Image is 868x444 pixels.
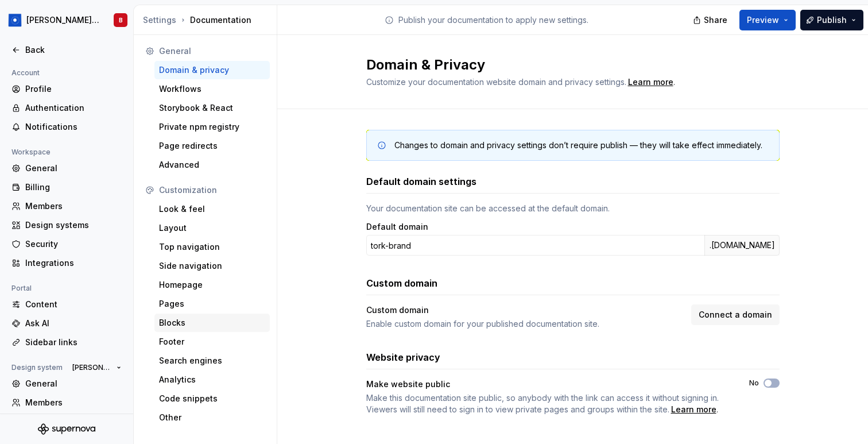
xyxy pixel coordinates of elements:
[366,304,429,316] div: Custom domain
[704,14,727,26] span: Share
[671,404,716,415] a: Learn more
[25,83,122,95] div: Profile
[159,279,265,291] div: Homepage
[7,235,126,253] a: Security
[628,76,673,88] a: Learn more
[154,137,270,155] a: Page redirects
[119,16,123,25] div: B
[154,295,270,313] a: Pages
[7,118,126,136] a: Notifications
[159,355,265,366] div: Search engines
[7,393,126,412] a: Members
[25,44,122,56] div: Back
[72,363,112,372] span: [PERSON_NAME] Design System
[38,423,95,435] svg: Supernova Logo
[366,350,440,364] h3: Website privacy
[25,397,122,408] div: Members
[159,393,265,404] div: Code snippets
[7,197,126,215] a: Members
[154,389,270,408] a: Code snippets
[159,298,265,310] div: Pages
[366,77,626,87] span: Customize your documentation website domain and privacy settings.
[159,159,265,171] div: Advanced
[7,361,67,374] div: Design system
[691,304,780,325] button: Connect a domain
[687,10,735,30] button: Share
[366,175,476,188] h3: Default domain settings
[7,254,126,272] a: Integrations
[143,14,272,26] div: Documentation
[159,45,265,57] div: General
[7,159,126,177] a: General
[143,14,176,26] button: Settings
[25,337,122,348] div: Sidebar links
[7,178,126,196] a: Billing
[154,200,270,218] a: Look & feel
[7,295,126,314] a: Content
[159,412,265,423] div: Other
[626,78,675,87] span: .
[159,184,265,196] div: Customization
[154,276,270,294] a: Homepage
[699,309,772,321] span: Connect a domain
[366,203,780,214] div: Your documentation site can be accessed at the default domain.
[154,370,270,389] a: Analytics
[817,14,847,26] span: Publish
[7,412,126,431] a: Versions
[7,374,126,393] a: General
[366,276,437,290] h3: Custom domain
[154,257,270,275] a: Side navigation
[159,260,265,272] div: Side navigation
[2,7,131,33] button: [PERSON_NAME] Design SystemB
[154,156,270,174] a: Advanced
[25,238,122,250] div: Security
[159,336,265,348] div: Footer
[800,10,863,30] button: Publish
[154,118,270,136] a: Private npm registry
[154,80,270,98] a: Workflows
[159,83,265,95] div: Workflows
[159,241,265,253] div: Top navigation
[154,61,270,79] a: Domain & privacy
[7,145,55,159] div: Workspace
[25,257,122,269] div: Integrations
[159,121,265,133] div: Private npm registry
[159,317,265,329] div: Blocks
[25,102,122,114] div: Authentication
[739,10,796,30] button: Preview
[366,379,450,390] div: Make website public
[7,314,126,333] a: Ask AI
[154,408,270,427] a: Other
[7,99,126,117] a: Authentication
[25,378,122,389] div: General
[7,216,126,234] a: Design systems
[398,14,588,26] p: Publish your documentation to apply new settings.
[366,318,684,330] div: Enable custom domain for your published documentation site.
[7,333,126,352] a: Sidebar links
[749,379,759,388] label: No
[7,80,126,98] a: Profile
[154,219,270,237] a: Layout
[26,14,100,26] div: [PERSON_NAME] Design System
[7,66,44,80] div: Account
[154,333,270,351] a: Footer
[159,374,265,385] div: Analytics
[25,121,122,133] div: Notifications
[25,200,122,212] div: Members
[159,102,265,114] div: Storybook & React
[25,163,122,174] div: General
[159,222,265,234] div: Layout
[366,221,428,233] label: Default domain
[8,13,22,27] img: 049812b6-2877-400d-9dc9-987621144c16.png
[154,99,270,117] a: Storybook & React
[25,182,122,193] div: Billing
[366,392,728,415] span: .
[25,219,122,231] div: Design systems
[154,352,270,370] a: Search engines
[704,235,780,256] div: .[DOMAIN_NAME]
[366,56,766,74] h2: Domain & Privacy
